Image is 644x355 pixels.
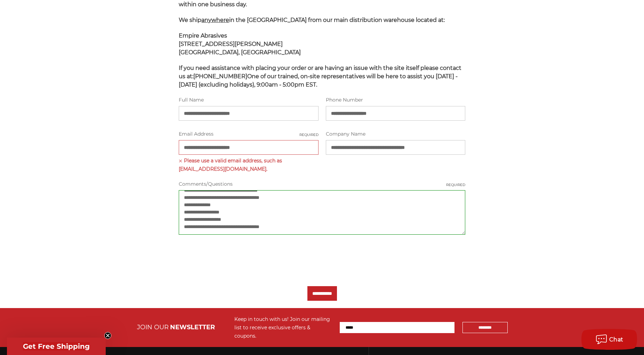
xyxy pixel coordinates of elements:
span: If you need assistance with placing your order or are having an issue with the site itself please... [179,65,461,88]
small: Required [299,132,319,137]
strong: [STREET_ADDRESS][PERSON_NAME] [GEOGRAPHIC_DATA], [GEOGRAPHIC_DATA] [179,41,301,56]
span: JOIN OUR [137,323,169,331]
span: Empire Abrasives [179,32,227,39]
label: Full Name [179,96,318,104]
span: Please use a valid email address, such as [EMAIL_ADDRESS][DOMAIN_NAME]. [179,156,318,173]
label: Phone Number [326,96,465,104]
span: Get Free Shipping [23,342,90,350]
label: Comments/Questions [179,180,465,188]
span: We ship in the [GEOGRAPHIC_DATA] from our main distribution warehouse located at: [179,17,445,23]
small: Required [446,182,465,187]
label: Email Address [179,130,318,138]
strong: [PHONE_NUMBER] [193,73,247,80]
iframe: reCAPTCHA [179,244,284,272]
span: NEWSLETTER [170,323,215,331]
label: Company Name [326,130,465,138]
span: anywhere [201,17,229,23]
button: Chat [581,329,637,350]
span: Chat [609,336,623,343]
div: Keep in touch with us! Join our mailing list to receive exclusive offers & coupons. [234,315,333,340]
div: Get Free ShippingClose teaser [7,338,106,355]
button: Close teaser [104,332,111,339]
